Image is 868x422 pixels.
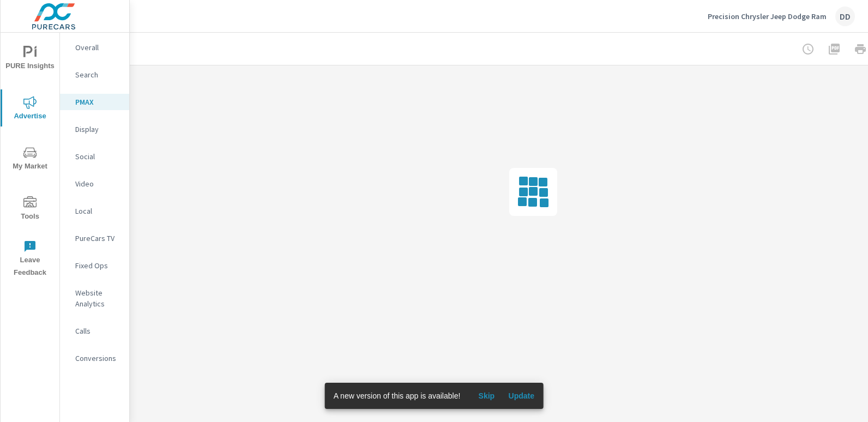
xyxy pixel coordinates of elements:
span: Tools [4,196,56,223]
div: Overall [60,39,129,56]
span: Leave Feedback [4,240,56,279]
span: A new version of this app is available! [334,391,461,400]
div: Display [60,121,129,137]
div: Calls [60,323,129,339]
p: Video [75,178,120,189]
p: Precision Chrysler Jeep Dodge Ram [708,11,827,21]
div: nav menu [1,33,59,284]
p: Conversions [75,353,120,364]
p: PureCars TV [75,233,120,244]
span: Advertise [4,96,56,123]
p: Fixed Ops [75,260,120,271]
div: PMAX [60,94,129,110]
p: Overall [75,42,120,53]
button: Skip [469,387,504,405]
p: PMAX [75,97,120,107]
span: My Market [4,146,56,173]
div: Local [60,203,129,219]
span: PURE Insights [4,46,56,73]
p: Local [75,206,120,216]
button: Update [504,387,539,405]
span: Update [508,391,534,401]
div: Search [60,67,129,83]
p: Website Analytics [75,287,120,309]
div: Video [60,176,129,192]
div: PureCars TV [60,230,129,246]
p: Calls [75,325,120,336]
p: Display [75,124,120,135]
div: Conversions [60,350,129,366]
div: Website Analytics [60,285,129,312]
div: Fixed Ops [60,257,129,274]
p: Search [75,69,120,80]
div: Social [60,148,129,165]
div: DD [835,7,855,26]
p: Social [75,151,120,162]
span: Skip [473,391,499,401]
